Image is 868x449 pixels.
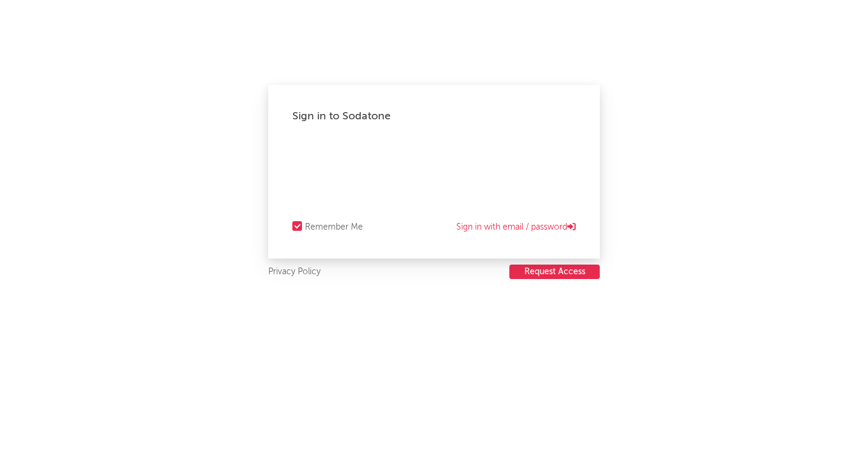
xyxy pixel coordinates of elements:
a: Sign in with email / password [456,220,576,234]
a: Request Access [509,265,600,280]
div: Remember Me [305,220,363,234]
button: Request Access [509,265,600,279]
div: Sign in to Sodatone [292,109,576,124]
a: Privacy Policy [268,265,321,280]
